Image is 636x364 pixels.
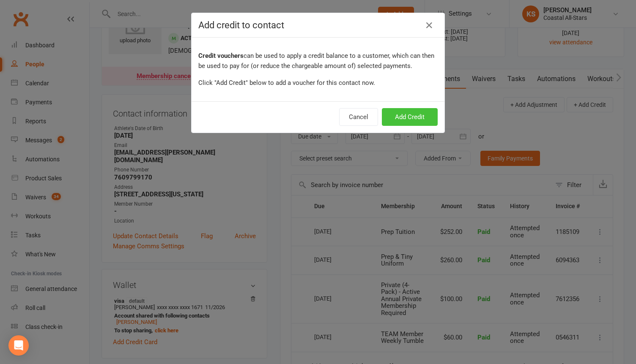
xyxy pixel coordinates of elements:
strong: Credit vouchers [198,52,244,60]
h4: Add credit to contact [198,20,438,30]
span: Click "Add Credit" below to add a voucher for this contact now. [198,79,375,87]
button: Add Credit [382,108,438,126]
div: Open Intercom Messenger [8,335,29,356]
span: can be used to apply a credit balance to a customer, which can then be used to pay for (or reduce... [198,52,434,70]
button: Cancel [339,108,378,126]
button: Close [422,19,436,32]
